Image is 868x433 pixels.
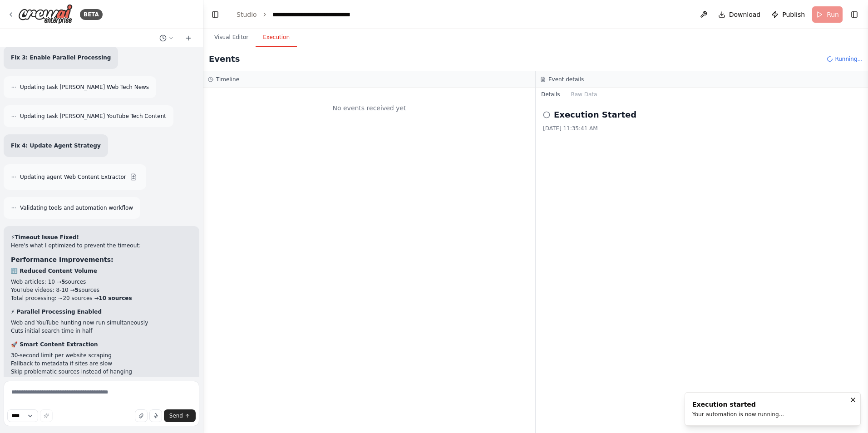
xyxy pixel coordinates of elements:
[11,268,97,274] strong: 🔢 Reduced Content Volume
[11,294,192,302] li: Total processing: ~20 sources →
[11,278,192,286] li: Web articles: 10 → sources
[554,108,636,121] h2: Execution Started
[835,55,863,63] span: Running...
[256,28,297,47] button: Execution
[11,327,192,335] li: Cuts initial search time in half
[40,409,53,422] button: Improve this prompt
[782,10,805,19] span: Publish
[237,11,257,18] a: Studio
[75,287,79,293] strong: 5
[11,233,192,241] h2: ⚡
[208,93,531,123] div: No events received yet
[11,368,192,376] li: Skip problematic sources instead of hanging
[11,351,192,359] li: 30-second limit per website scraping
[169,412,183,419] span: Send
[715,6,764,23] button: Download
[237,10,375,19] nav: breadcrumb
[11,359,192,368] li: Fallback to metadata if sites are slow
[11,341,98,348] strong: 🚀 Smart Content Extraction
[536,88,566,101] button: Details
[548,76,584,83] h3: Event details
[692,400,784,409] div: Execution started
[156,33,178,44] button: Switch to previous chat
[135,409,148,422] button: Upload files
[209,53,240,65] h2: Events
[61,279,65,285] strong: 5
[692,411,784,418] div: Your automation is now running...
[566,88,603,101] button: Raw Data
[11,286,192,294] li: YouTube videos: 8-10 → sources
[149,409,162,422] button: Click to speak your automation idea
[20,204,133,212] span: Validating tools and automation workflow
[18,4,73,25] img: Logo
[164,409,196,422] button: Send
[543,125,861,132] div: [DATE] 11:35:41 AM
[729,10,761,19] span: Download
[99,295,132,301] strong: 10 sources
[848,8,861,21] button: Show right sidebar
[181,33,196,44] button: Start a new chat
[216,76,239,83] h3: Timeline
[11,143,101,149] strong: Fix 4: Update Agent Strategy
[11,241,192,250] p: Here's what I optimized to prevent the timeout:
[11,54,111,61] strong: Fix 3: Enable Parallel Processing
[11,309,102,315] strong: ⚡ Parallel Processing Enabled
[11,319,192,327] li: Web and YouTube hunting now run simultaneously
[80,9,103,20] div: BETA
[11,256,113,263] strong: Performance Improvements:
[209,8,222,21] button: Hide left sidebar
[207,28,256,47] button: Visual Editor
[20,173,126,181] span: Updating agent Web Content Extractor
[15,234,79,241] strong: Timeout Issue Fixed!
[20,113,166,120] span: Updating task [PERSON_NAME] YouTube Tech Content
[768,6,809,23] button: Publish
[20,84,149,91] span: Updating task [PERSON_NAME] Web Tech News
